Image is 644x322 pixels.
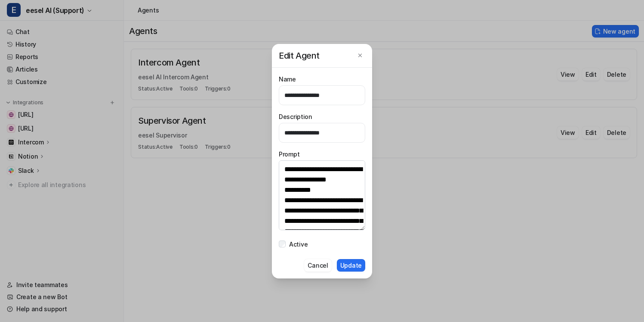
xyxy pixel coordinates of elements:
[304,259,331,272] button: Cancel
[289,240,308,249] label: Active
[279,150,365,159] label: Prompt
[337,259,365,272] button: Update
[279,75,365,84] label: Name
[279,112,365,121] label: Description
[279,49,320,62] h3: Edit Agent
